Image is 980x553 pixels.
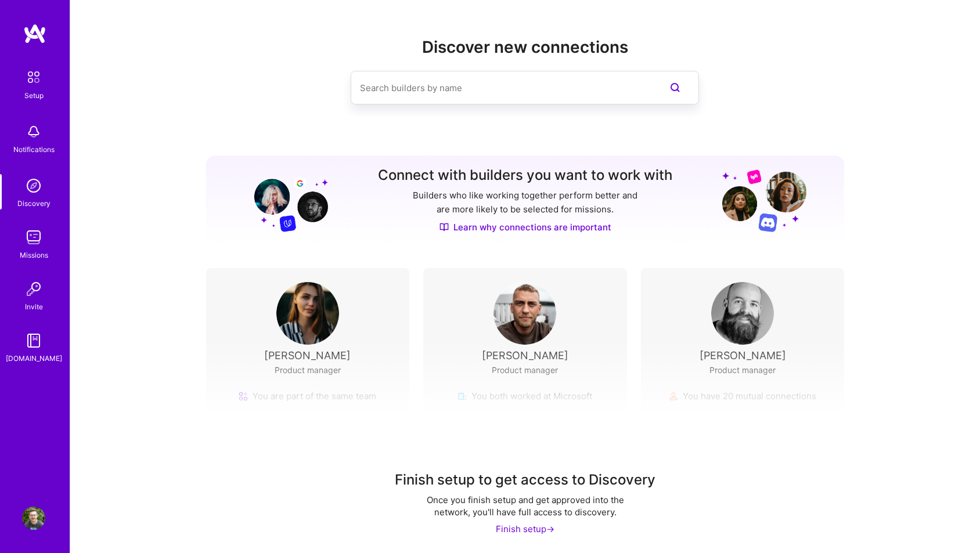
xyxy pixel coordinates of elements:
[6,352,62,364] div: [DOMAIN_NAME]
[22,277,45,301] img: Invite
[22,329,45,352] img: guide book
[276,282,339,345] img: User Avatar
[22,120,45,143] img: bell
[493,282,556,345] img: User Avatar
[206,38,845,57] h2: Discover new connections
[19,507,48,530] a: User Avatar
[439,221,611,233] a: Learn why connections are important
[395,471,655,489] div: Finish setup to get access to Discovery
[410,189,640,216] p: Builders who like working together perform better and are more likely to be selected for missions.
[17,197,51,209] div: Discovery
[13,143,55,156] div: Notifications
[711,282,774,345] img: User Avatar
[722,169,806,232] img: Grow your network
[22,226,45,249] img: teamwork
[378,167,672,184] h3: Connect with builders you want to work with
[21,65,46,89] img: setup
[22,507,45,530] img: User Avatar
[23,23,46,44] img: logo
[20,249,48,261] div: Missions
[360,73,643,103] input: Search builders by name
[439,222,449,232] img: Discover
[25,301,43,313] div: Invite
[244,168,328,232] img: Grow your network
[409,494,642,518] div: Once you finish setup and get approved into the network, you'll have full access to discovery.
[24,89,44,102] div: Setup
[668,81,682,95] i: icon SearchPurple
[496,523,554,535] div: Finish setup ->
[22,174,45,197] img: discovery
